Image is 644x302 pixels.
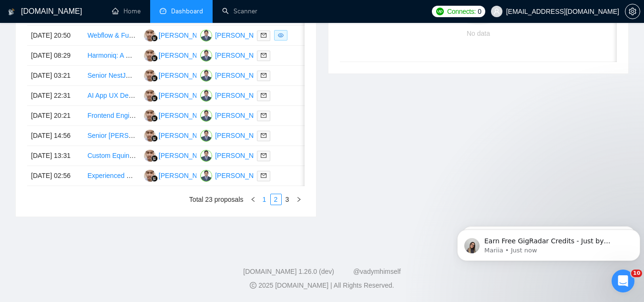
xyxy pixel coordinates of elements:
[27,26,83,46] td: [DATE] 20:50
[159,150,214,161] div: [PERSON_NAME]
[83,166,140,186] td: Experienced Software Engineer for AI Chat Development
[271,194,281,205] a: 2
[261,93,266,98] span: mail
[144,110,156,122] img: AI
[144,70,156,82] img: AI
[200,171,327,179] a: MA[PERSON_NAME] [PERSON_NAME]
[87,72,219,79] a: Senior NestJS + Next.js + React Engineer(s)
[83,126,140,146] td: Senior Django Developer
[83,86,140,106] td: AI App UX Design improvement, Database Management Expert, promt engineering Needed
[215,150,327,161] div: [PERSON_NAME] [PERSON_NAME]
[144,130,156,142] img: AI
[436,8,444,15] img: upwork-logo.png
[27,46,83,66] td: [DATE] 08:29
[261,133,266,138] span: mail
[144,150,156,162] img: AI
[151,75,158,82] img: gigradar-bm.png
[159,130,214,141] div: [PERSON_NAME]
[215,50,327,61] div: [PERSON_NAME] [PERSON_NAME]
[200,150,212,162] img: MA
[27,146,83,166] td: [DATE] 13:31
[296,197,302,202] span: right
[144,111,214,119] a: AI[PERSON_NAME]
[278,32,284,38] span: eye
[87,172,256,179] a: Experienced Software Engineer for AI Chat Development
[293,194,305,205] button: right
[27,166,83,186] td: [DATE] 02:56
[250,197,256,202] span: left
[625,8,640,15] span: setting
[160,8,166,14] span: dashboard
[151,155,158,162] img: gigradar-bm.png
[493,8,500,15] span: user
[200,30,212,42] img: MA
[83,26,140,46] td: Webflow & Full-Stack Developer for AI Song Generator Business
[151,175,158,182] img: gigradar-bm.png
[625,4,640,19] button: setting
[151,35,158,42] img: gigradar-bm.png
[261,32,266,38] span: mail
[215,30,327,41] div: [PERSON_NAME] [PERSON_NAME]
[259,194,270,205] a: 1
[261,73,266,78] span: mail
[625,8,640,15] a: setting
[159,170,214,181] div: [PERSON_NAME]
[8,281,636,291] div: 2025 [DOMAIN_NAME] | All Rights Reserved.
[87,31,278,39] a: Webflow & Full-Stack Developer for AI Song Generator Business
[215,110,327,121] div: [PERSON_NAME] [PERSON_NAME]
[144,151,214,159] a: AI[PERSON_NAME]
[200,91,327,99] a: MA[PERSON_NAME] [PERSON_NAME]
[144,51,214,59] a: AI[PERSON_NAME]
[159,70,214,81] div: [PERSON_NAME]
[243,268,334,275] a: [DOMAIN_NAME] 1.26.0 (dev)
[200,50,212,62] img: MA
[159,30,214,41] div: [PERSON_NAME]
[200,111,327,119] a: MA[PERSON_NAME] [PERSON_NAME]
[215,170,327,181] div: [PERSON_NAME] [PERSON_NAME]
[151,95,158,102] img: gigradar-bm.png
[8,4,15,20] img: logo
[447,6,476,17] span: Connects:
[200,151,327,159] a: MA[PERSON_NAME] [PERSON_NAME]
[631,270,642,277] span: 10
[250,282,256,289] span: copyright
[83,106,140,126] td: Frontend Engineer Needed for Solana Project
[348,28,610,39] div: No data
[151,115,158,122] img: gigradar-bm.png
[200,71,327,79] a: MA[PERSON_NAME] [PERSON_NAME]
[151,135,158,142] img: gigradar-bm.png
[87,112,223,119] a: Frontend Engineer Needed for Solana Project
[144,91,214,99] a: AI[PERSON_NAME]
[261,153,266,158] span: mail
[27,126,83,146] td: [DATE] 14:56
[159,90,214,101] div: [PERSON_NAME]
[200,51,327,59] a: MA[PERSON_NAME] [PERSON_NAME]
[282,194,293,205] a: 3
[247,194,259,205] li: Previous Page
[200,170,212,182] img: MA
[144,71,214,79] a: AI[PERSON_NAME]
[261,173,266,178] span: mail
[144,31,214,39] a: AI[PERSON_NAME]
[144,131,214,139] a: AI[PERSON_NAME]
[87,152,239,159] a: Custom Equine Management System Development
[151,55,158,62] img: gigradar-bm.png
[215,90,327,101] div: [PERSON_NAME] [PERSON_NAME]
[87,132,164,139] a: Senior [PERSON_NAME]
[282,194,293,205] li: 3
[259,194,270,205] li: 1
[200,130,212,142] img: MA
[83,66,140,86] td: Senior NestJS + Next.js + React Engineer(s)
[215,130,327,141] div: [PERSON_NAME] [PERSON_NAME]
[270,194,282,205] li: 2
[171,7,203,15] span: Dashboard
[261,113,266,118] span: mail
[27,66,83,86] td: [DATE] 03:21
[189,194,244,205] li: Total 23 proposals
[83,146,140,166] td: Custom Equine Management System Development
[293,194,305,205] li: Next Page
[247,194,259,205] button: left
